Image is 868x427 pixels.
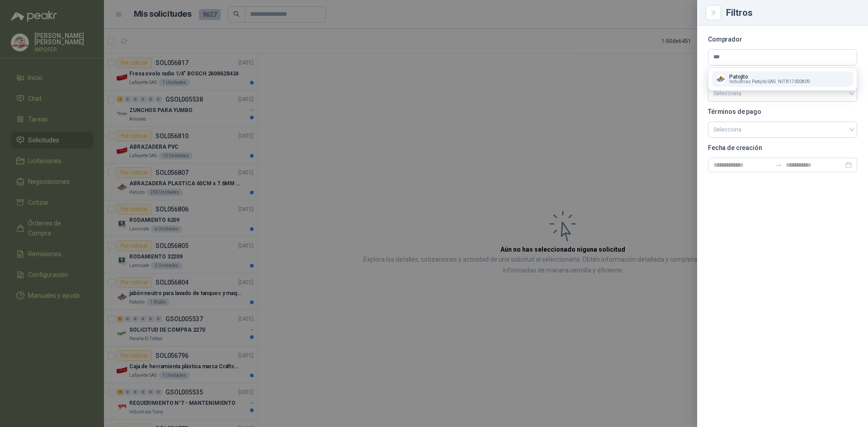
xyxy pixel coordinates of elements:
[708,145,857,150] p: Fecha de creación
[708,7,719,18] button: Close
[729,80,776,84] span: Industrias Patojito SAS -
[778,80,810,84] span: NIT : 817000809
[716,74,726,84] img: Company Logo
[712,71,853,87] button: Company LogoPatojitoIndustrias Patojito SAS-NIT:817000809
[726,8,857,17] div: Filtros
[708,37,857,42] p: Comprador
[775,161,782,169] span: to
[775,161,782,169] span: swap-right
[729,74,810,80] p: Patojito
[708,109,857,114] p: Términos de pago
